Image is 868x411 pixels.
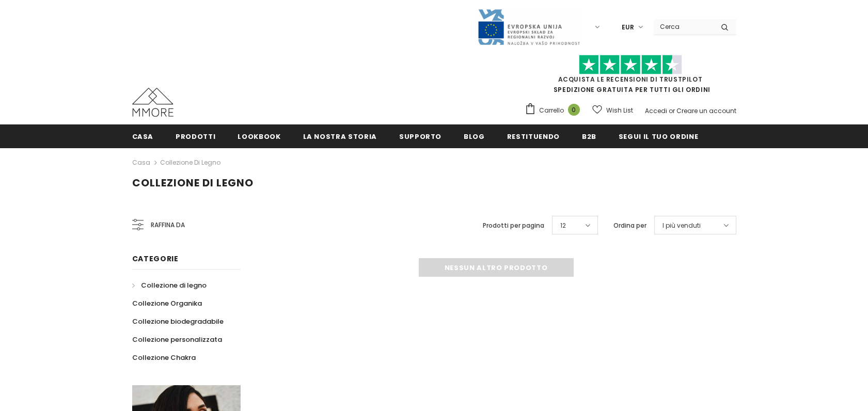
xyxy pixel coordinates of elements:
[619,132,698,141] span: Segui il tuo ordine
[132,276,207,294] a: Collezione di legno
[141,280,207,290] span: Collezione di legno
[132,156,150,169] a: Casa
[662,220,701,231] span: I più venduti
[132,349,196,367] a: Collezione Chakra
[132,176,254,190] span: Collezione di legno
[160,158,220,167] a: Collezione di legno
[654,19,713,34] input: Search Site
[477,8,580,46] img: Javni Razpis
[525,103,585,118] a: Carrello 0
[132,330,222,349] a: Collezione personalizzata
[132,353,196,362] span: Collezione Chakra
[622,22,634,33] span: EUR
[464,132,485,141] span: Blog
[176,132,215,141] span: Prodotti
[176,124,215,148] a: Prodotti
[132,254,179,264] span: Categorie
[464,124,485,148] a: Blog
[645,106,667,115] a: Accedi
[582,124,596,148] a: B2B
[606,105,633,116] span: Wish List
[507,124,560,148] a: Restituendo
[151,219,185,231] span: Raffina da
[669,106,675,115] span: or
[132,294,202,312] a: Collezione Organika
[238,124,280,148] a: Lookbook
[539,105,564,116] span: Carrello
[676,106,736,115] a: Creare un account
[592,101,633,119] a: Wish List
[477,22,580,31] a: Javni Razpis
[132,312,224,330] a: Collezione biodegradabile
[238,132,280,141] span: Lookbook
[132,298,202,308] span: Collezione Organika
[619,124,698,148] a: Segui il tuo ordine
[558,75,703,84] a: Acquista le recensioni di TrustPilot
[132,335,222,344] span: Collezione personalizzata
[303,124,377,148] a: La nostra storia
[507,132,560,141] span: Restituendo
[132,317,224,326] span: Collezione biodegradabile
[568,104,580,116] span: 0
[303,132,377,141] span: La nostra storia
[399,132,441,141] span: supporto
[132,124,154,148] a: Casa
[582,132,596,141] span: B2B
[483,220,544,231] label: Prodotti per pagina
[579,55,682,75] img: Fidati di Pilot Stars
[132,132,154,141] span: Casa
[613,220,646,231] label: Ordina per
[399,124,441,148] a: supporto
[132,88,173,117] img: Casi MMORE
[525,59,736,94] span: SPEDIZIONE GRATUITA PER TUTTI GLI ORDINI
[560,220,566,231] span: 12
